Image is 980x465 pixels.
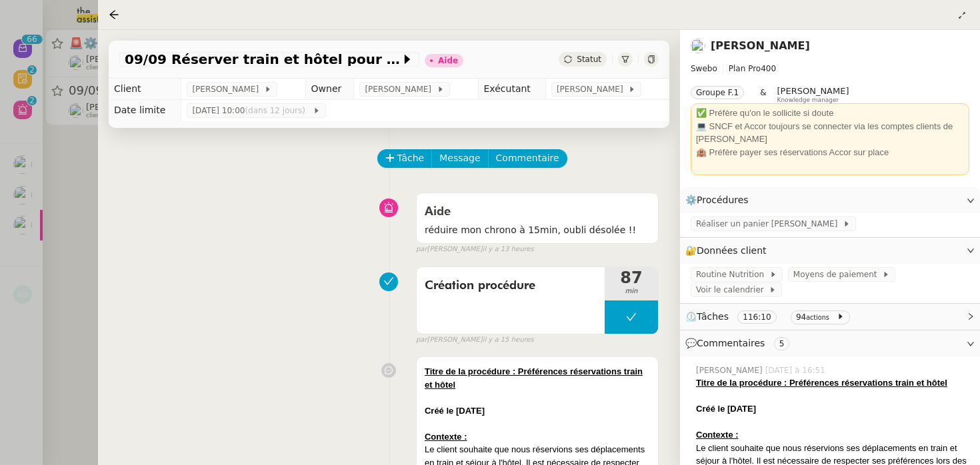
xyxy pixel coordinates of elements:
[796,312,806,322] span: 94
[577,55,601,64] span: Statut
[605,270,658,286] span: 87
[697,338,765,348] span: Commentaires
[691,39,705,53] img: users%2F8F3ae0CdRNRxLT9M8DTLuFZT1wq1%2Favatar%2F8d3ba6ea-8103-41c2-84d4-2a4cca0cf040
[737,310,776,324] nz-tag: 116:10
[305,79,354,100] td: Owner
[696,430,739,440] u: Contexte :
[691,86,744,99] nz-tag: Groupe F.1
[729,64,761,73] span: Plan Pro
[192,104,313,117] span: [DATE] 10:00
[425,276,597,296] span: Création procédure
[496,151,559,166] span: Commentaire
[685,338,795,348] span: 💬
[478,79,545,100] td: Exécutant
[777,86,849,96] span: [PERSON_NAME]
[696,107,964,120] div: ✅ Préfère qu'on le sollicite si doute
[696,283,769,296] span: Voir le calendrier
[438,57,458,65] div: Aide
[109,79,181,100] td: Client
[192,83,263,96] span: [PERSON_NAME]
[377,149,433,168] button: Tâche
[245,106,307,115] span: (dans 12 jours)
[774,337,790,350] nz-tag: 5
[425,432,467,442] u: Contexte :
[605,286,658,297] span: min
[365,83,436,96] span: [PERSON_NAME]
[416,334,427,346] span: par
[416,244,427,255] span: par
[680,187,980,213] div: ⚙️Procédures
[397,151,425,166] span: Tâche
[777,86,849,103] app-user-label: Knowledge manager
[696,217,843,231] span: Réaliser un panier [PERSON_NAME]
[439,151,480,166] span: Message
[109,100,181,121] td: Date limite
[431,149,488,168] button: Message
[777,97,839,104] span: Knowledge manager
[697,195,749,205] span: Procédures
[806,314,829,321] small: actions
[697,311,729,322] span: Tâches
[557,83,628,96] span: [PERSON_NAME]
[765,364,828,376] span: [DATE] à 16:51
[761,64,776,73] span: 400
[696,364,765,376] span: [PERSON_NAME]
[680,238,980,264] div: 🔐Données client
[711,39,810,52] a: [PERSON_NAME]
[760,86,766,103] span: &
[696,378,947,388] u: Titre de la procédure : Préférences réservations train et hôtel
[696,268,769,281] span: Routine Nutrition
[416,334,534,346] small: [PERSON_NAME]
[483,334,534,346] span: il y a 15 heures
[696,404,756,414] strong: Créé le [DATE]
[680,304,980,330] div: ⏲️Tâches 116:10 94actions
[680,330,980,356] div: 💬Commentaires 5
[691,64,717,73] span: Swebo
[425,366,643,390] u: Titre de la procédure : Préférences réservations train et hôtel
[416,244,534,255] small: [PERSON_NAME]
[697,245,767,256] span: Données client
[696,146,964,159] div: 🏨 Préfère payer ses réservations Accor sur place
[685,193,755,208] span: ⚙️
[425,406,485,416] strong: Créé le [DATE]
[483,244,534,255] span: il y a 13 heures
[425,206,451,218] span: Aide
[488,149,567,168] button: Commentaire
[125,53,401,66] span: 09/09 Réserver train et hôtel pour [GEOGRAPHIC_DATA]
[685,311,855,322] span: ⏲️
[425,223,650,238] span: réduire mon chrono à 15min, oubli désolée !!
[685,243,772,258] span: 🔐
[793,268,882,281] span: Moyens de paiement
[696,120,964,146] div: 💻 SNCF et Accor toujours se connecter via les comptes clients de [PERSON_NAME]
